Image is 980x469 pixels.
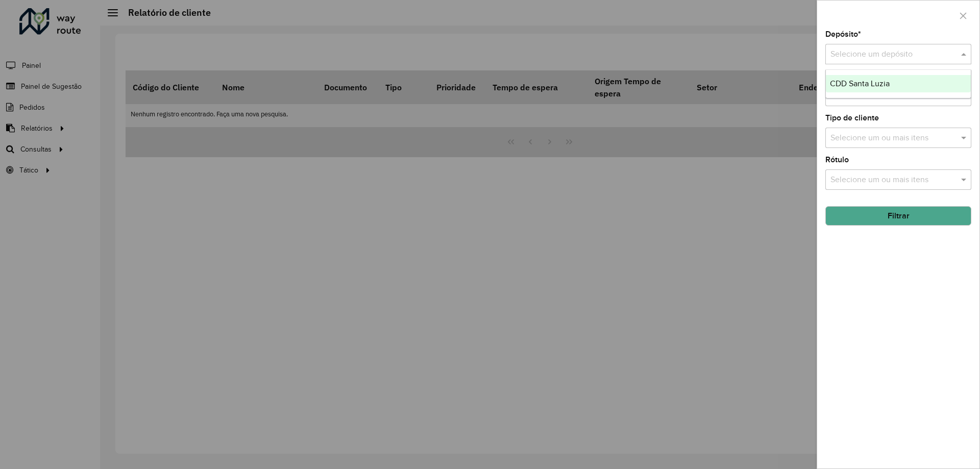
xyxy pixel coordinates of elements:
[825,112,879,124] label: Tipo de cliente
[830,79,890,88] span: CDD Santa Luzia
[825,206,971,226] button: Filtrar
[825,154,849,166] label: Rótulo
[825,69,971,98] ng-dropdown-panel: Options list
[825,28,861,40] label: Depósito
